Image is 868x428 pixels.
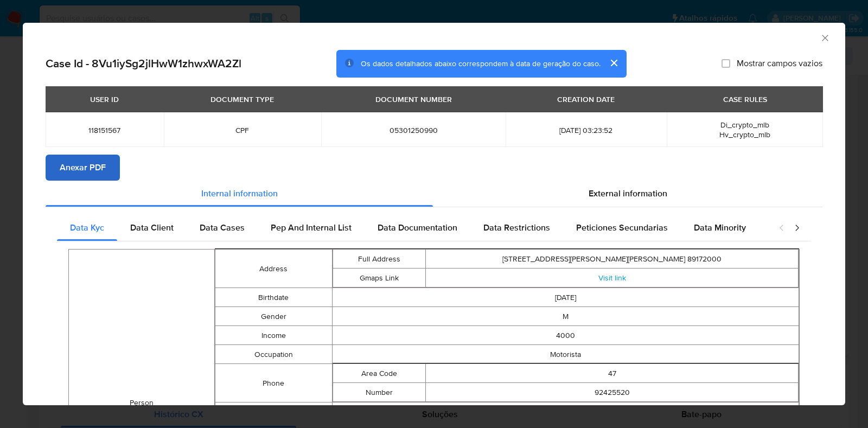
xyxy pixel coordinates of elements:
[369,90,458,108] div: DOCUMENT NUMBER
[361,58,601,69] span: Os dados detalhados abaixo correspondem à data de geração do caso.
[215,403,332,421] td: Marital Status
[737,58,822,69] span: Mostrar campos vazios
[215,364,332,403] td: Phone
[177,125,309,135] span: CPF
[333,383,426,402] td: Number
[60,156,106,180] span: Anexar PDF
[332,345,799,364] td: Motorista
[720,119,769,130] span: Di_crypto_mlb
[519,125,654,135] span: [DATE] 03:23:52
[204,90,280,108] div: DOCUMENT TYPE
[378,221,457,234] span: Data Documentation
[694,221,746,234] span: Data Minority
[332,307,799,326] td: M
[719,129,770,140] span: Hv_crypto_mlb
[46,155,120,181] button: Anexar PDF
[334,125,493,135] span: 05301250990
[598,272,626,283] a: Visit link
[46,56,241,71] h2: Case Id - 8Vu1iySg2jlHwW1zhwxWA2Zl
[820,33,829,42] button: Fechar a janela
[70,221,104,234] span: Data Kyc
[333,364,426,383] td: Area Code
[426,250,799,269] td: [STREET_ADDRESS][PERSON_NAME][PERSON_NAME] 89172000
[130,221,174,234] span: Data Client
[59,125,151,135] span: 118151567
[722,59,730,68] input: Mostrar campos vazios
[576,221,668,234] span: Peticiones Secundarias
[215,288,332,307] td: Birthdate
[57,215,768,241] div: Detailed internal info
[717,90,774,108] div: CASE RULES
[333,250,426,269] td: Full Address
[200,221,245,234] span: Data Cases
[271,221,352,234] span: Pep And Internal List
[23,23,845,405] div: closure-recommendation-modal
[201,187,278,200] span: Internal information
[589,187,667,200] span: External information
[332,288,799,307] td: [DATE]
[483,221,550,234] span: Data Restrictions
[601,50,627,76] button: cerrar
[215,307,332,326] td: Gender
[215,326,332,345] td: Income
[215,250,332,288] td: Address
[426,364,799,383] td: 47
[332,403,799,421] td: SINGLE
[46,181,822,207] div: Detailed info
[215,345,332,364] td: Occupation
[84,90,125,108] div: USER ID
[426,383,799,402] td: 92425520
[333,269,426,288] td: Gmaps Link
[332,326,799,345] td: 4000
[551,90,621,108] div: CREATION DATE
